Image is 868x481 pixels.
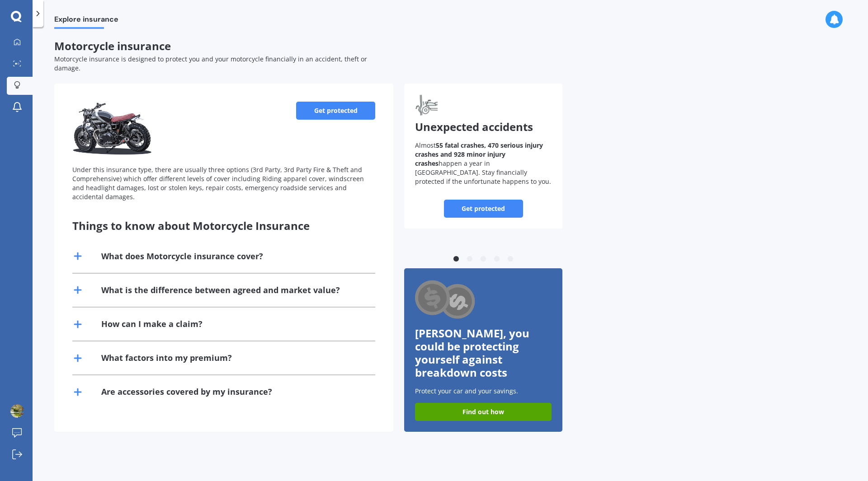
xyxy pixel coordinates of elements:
div: What does Motorcycle insurance cover? [101,251,263,262]
span: Things to know about Motorcycle Insurance [72,218,310,233]
span: [PERSON_NAME], you could be protecting yourself against breakdown costs [415,326,529,379]
img: Cashback [415,279,476,321]
button: 5 [506,255,515,264]
button: 1 [452,255,461,264]
span: Explore insurance [54,15,118,27]
a: Find out how [415,403,552,421]
img: ACg8ocLnanDgqdj1rVxvDhjE8BXL7hiOdojsuhzMA5C5KZvsFyBRS-Um=s96-c [10,404,24,418]
img: Motorcycle insurance [72,102,152,156]
div: What factors into my premium? [101,352,232,364]
div: Under this insurance type, there are usually three options (3rd Party, 3rd Party Fire & Theft and... [72,165,375,201]
span: Motorcycle insurance is designed to protect you and your motorcycle financially in an accident, t... [54,55,367,72]
button: 3 [479,255,488,264]
span: Motorcycle insurance [54,38,171,53]
div: How can I make a claim? [101,318,203,330]
div: What is the difference between agreed and market value? [101,285,340,296]
p: Almost happen a year in [GEOGRAPHIC_DATA]. Stay financially protected if the unfortunate happens ... [415,141,552,186]
span: Unexpected accidents [415,119,533,134]
button: 2 [465,255,474,264]
img: Unexpected accidents [415,94,438,117]
button: 4 [492,255,501,264]
a: Get protected [444,200,523,218]
p: Protect your car and your savings. [415,387,552,396]
a: Get protected [296,102,375,120]
b: 55 fatal crashes, 470 serious injury crashes and 928 minor injury crashes [415,141,543,168]
div: Are accessories covered by my insurance? [101,386,272,397]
